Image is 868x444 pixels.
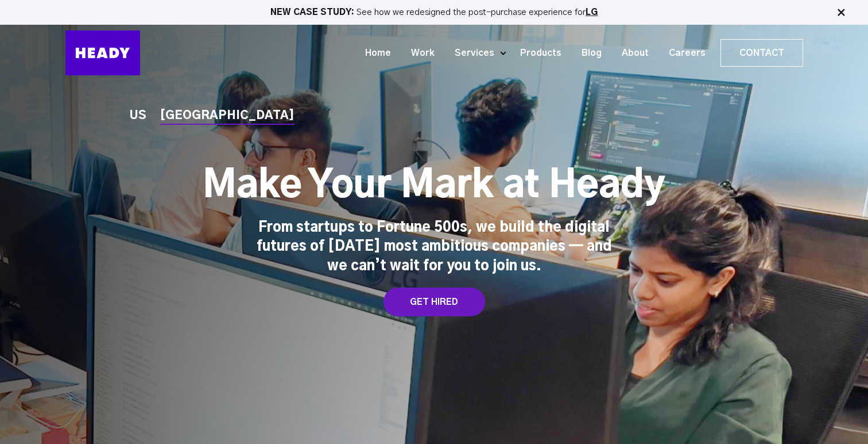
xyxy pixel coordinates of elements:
[721,40,803,66] a: Contact
[586,8,598,17] a: LG
[383,288,485,316] a: GET HIRED
[351,43,397,64] a: Home
[440,43,500,64] a: Services
[397,43,440,64] a: Work
[270,8,356,17] strong: NEW CASE STUDY:
[203,163,665,209] h1: Make Your Mark at Heady
[835,7,847,18] img: Close Bar
[160,110,294,122] a: [GEOGRAPHIC_DATA]
[65,30,140,75] img: Heady_Logo_Web-01 (1)
[152,39,803,67] div: Navigation Menu
[5,8,863,17] p: See how we redesigned the post-purchase experience for
[654,43,711,64] a: Careers
[506,43,567,64] a: Products
[130,110,146,122] a: US
[567,43,607,64] a: Blog
[607,43,654,64] a: About
[256,219,612,277] div: From startups to Fortune 500s, we build the digital futures of [DATE] most ambitious companies — ...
